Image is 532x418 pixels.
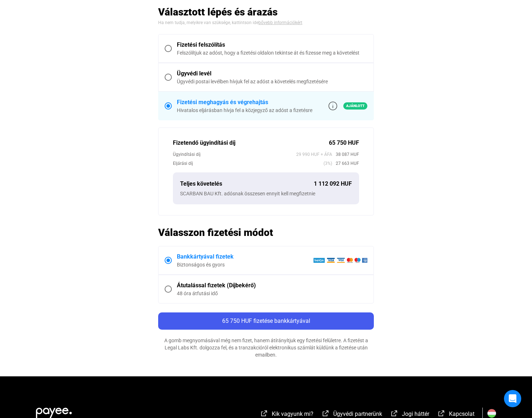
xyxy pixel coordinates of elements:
[390,410,399,417] img: external-link-white
[324,160,332,167] span: (3%)
[173,151,296,158] div: Ügyindítási díj
[332,151,359,158] span: 38 087 HUF
[177,69,367,78] div: Ügyvédi levél
[177,98,312,107] div: Fizetési meghagyás és végrehajtás
[222,317,310,324] span: 65 750 HUF fizetése bankkártyával
[333,410,382,417] span: Ügyvédi partnerünk
[437,410,446,417] img: external-link-white
[158,312,374,330] button: 65 750 HUF fizetése bankkártyával
[177,281,367,290] div: Átutalással fizetek (Díjbekérő)
[296,151,332,158] span: 29 990 HUF + ÁFA
[177,290,367,297] div: 48 óra átfutási idő
[158,20,258,25] span: Ha nem tudja, melyikre van szüksége, kattintson ide
[177,49,367,56] div: Felszólítjuk az adóst, hogy a fizetési oldalon tekintse át és fizesse meg a követelést
[258,20,302,25] a: bővebb információkért
[173,160,324,167] div: Eljárási díj
[177,252,313,261] div: Bankkártyával fizetek
[173,139,329,147] div: Fizetendő ügyindítási díj
[329,102,367,110] a: info-grey-outlineAjánlott
[314,180,352,188] div: 1 112 092 HUF
[158,6,374,18] h2: Választott lépés és árazás
[321,410,330,417] img: external-link-white
[272,410,313,417] span: Kik vagyunk mi?
[177,107,312,114] div: Hivatalos eljárásban hívja fel a közjegyző az adóst a fizetésre
[449,410,474,417] span: Kapcsolat
[487,409,496,418] img: HU.svg
[158,226,374,239] h2: Válasszon fizetési módot
[260,410,269,417] img: external-link-white
[332,160,359,167] span: 27 663 HUF
[343,102,367,110] span: Ajánlott
[177,261,313,268] div: Biztonságos és gyors
[158,337,374,358] div: A gomb megnyomásával még nem fizet, hanem átírányítjuk egy fizetési felületre. A fizetést a Legal...
[402,410,429,417] span: Jogi háttér
[329,102,337,110] img: info-grey-outline
[180,190,352,197] div: SCARBAN BAU Kft. adósnak összesen ennyit kell megfizetnie
[180,180,314,188] div: Teljes követelés
[329,139,359,147] div: 65 750 HUF
[313,257,367,263] img: barion
[177,41,367,49] div: Fizetési felszólítás
[177,78,367,85] div: Ügyvédi postai levélben hívjuk fel az adóst a követelés megfizetésére
[504,390,521,407] div: Open Intercom Messenger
